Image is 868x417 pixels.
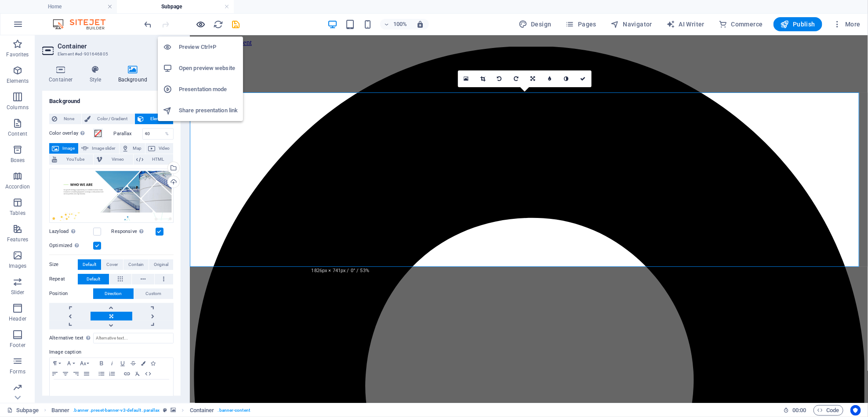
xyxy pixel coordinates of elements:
[5,183,30,190] p: Accordion
[792,405,806,416] span: 00 00
[218,405,250,416] span: . banner-content
[541,70,558,87] a: Blur
[781,20,815,29] span: Publish
[475,70,491,87] a: Crop mode
[519,20,552,29] span: Design
[78,274,109,284] button: Default
[799,407,800,413] span: :
[93,333,174,343] input: Alternative text...
[4,4,62,11] a: Skip to main content
[719,20,763,29] span: Commerce
[190,405,214,416] span: Click to select. Double-click to edit
[10,210,25,217] p: Tables
[7,104,29,111] p: Columns
[93,288,134,299] button: Direction
[58,42,181,50] h2: Container
[107,358,117,369] button: Italic (Ctrl+I)
[9,315,26,322] p: Header
[105,154,130,165] span: Vimeo
[82,114,134,124] button: Color / Gradient
[7,77,29,85] p: Elements
[11,157,25,164] p: Boxes
[7,236,28,243] p: Features
[146,288,162,299] span: Custom
[128,358,138,369] button: Strikethrough
[515,17,555,31] button: Design
[50,369,60,379] button: Align Left
[179,84,238,95] h6: Presentation mode
[161,129,173,139] div: %
[94,154,133,165] button: Vimeo
[774,17,822,31] button: Publish
[49,347,174,358] label: Image caption
[132,143,142,154] span: Map
[380,19,411,30] button: 100%
[143,19,153,30] button: undo
[171,408,176,413] i: This element contains a background
[81,369,92,379] button: Align Justify
[117,358,128,369] button: Underline (Ctrl+U)
[49,288,93,299] label: Position
[143,19,153,30] i: Undo: Change image (Ctrl+Z)
[8,130,27,137] p: Content
[562,17,600,31] button: Pages
[83,259,96,270] span: Default
[51,405,250,416] nav: breadcrumb
[105,288,122,299] span: Direction
[60,154,91,165] span: YouTube
[96,369,107,379] button: Unordered List
[114,131,142,136] label: Parallax
[814,405,843,416] button: Code
[71,369,81,379] button: Align Right
[49,154,93,165] button: YouTube
[49,240,93,251] label: Optimized
[154,259,168,270] span: Original
[79,143,119,154] button: Image slider
[42,91,181,107] h4: Background
[213,19,224,30] button: reload
[122,369,132,379] button: Insert Link
[132,369,143,379] button: Clear Formatting
[138,358,148,369] button: Colors
[107,369,117,379] button: Ordered List
[558,70,575,87] a: Greyscale
[49,226,93,237] label: Lazyload
[49,259,78,270] label: Size
[393,19,407,30] h6: 100%
[49,128,93,139] label: Color overlay
[51,19,116,30] img: Editor Logo
[91,143,116,154] span: Image slider
[148,358,158,369] button: Icons
[829,17,864,31] button: More
[49,333,93,343] label: Alternative text
[51,405,70,416] span: Click to select. Double-click to edit
[93,114,132,124] span: Color / Gradient
[58,50,163,58] h3: Element #ed-901646805
[42,65,83,84] h4: Container
[78,259,101,270] button: Default
[833,20,861,29] span: More
[9,262,27,269] p: Images
[49,274,78,284] label: Repeat
[11,289,25,296] p: Slider
[102,259,123,270] button: Cover
[96,358,107,369] button: Bold (Ctrl+B)
[715,17,766,31] button: Commerce
[231,19,241,30] button: save
[458,70,475,87] a: Select files from the file manager, stock photos, or upload file(s)
[663,17,708,31] button: AI Writer
[163,408,167,413] i: This element is a customizable preset
[49,143,78,154] button: Image
[128,259,144,270] span: Contain
[6,51,29,58] p: Favorites
[231,19,241,30] i: Save (Ctrl+S)
[607,17,656,31] button: Navigator
[610,20,652,29] span: Navigator
[149,259,173,270] button: Original
[7,405,39,416] a: Click to cancel selection. Double-click to open Pages
[134,154,173,165] button: HTML
[106,259,118,270] span: Cover
[123,259,149,270] button: Contain
[10,342,25,349] p: Footer
[135,114,173,124] button: Element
